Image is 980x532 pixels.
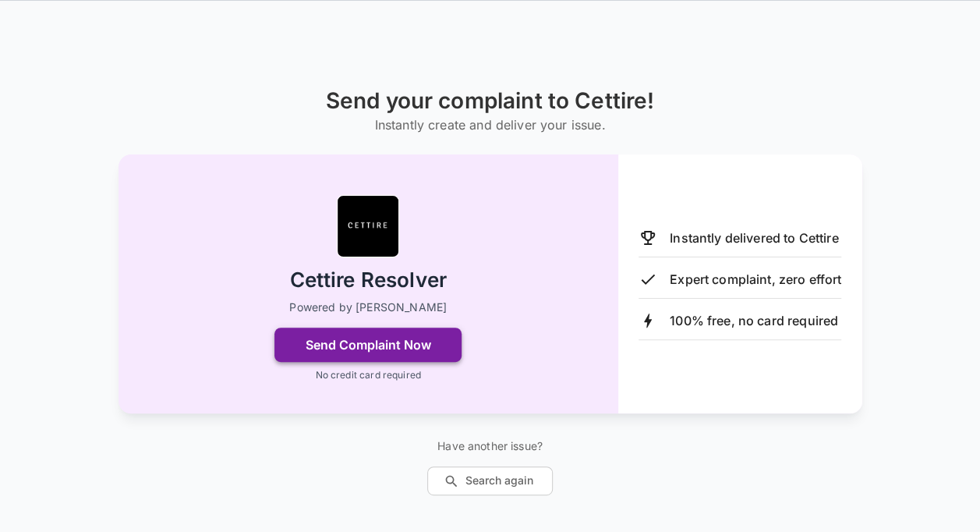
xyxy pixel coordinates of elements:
p: 100% free, no card required [670,311,838,330]
button: Search again [427,466,553,495]
img: Cettire [337,195,399,257]
button: Send Complaint Now [274,328,462,362]
p: No credit card required [315,368,420,382]
h2: Cettire Resolver [289,267,446,294]
h6: Instantly create and deliver your issue. [326,114,655,136]
p: Powered by [PERSON_NAME] [289,300,447,315]
p: Have another issue? [427,438,553,454]
p: Expert complaint, zero effort [670,270,841,289]
p: Instantly delivered to Cettire [670,229,839,247]
h1: Send your complaint to Cettire! [326,88,655,114]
